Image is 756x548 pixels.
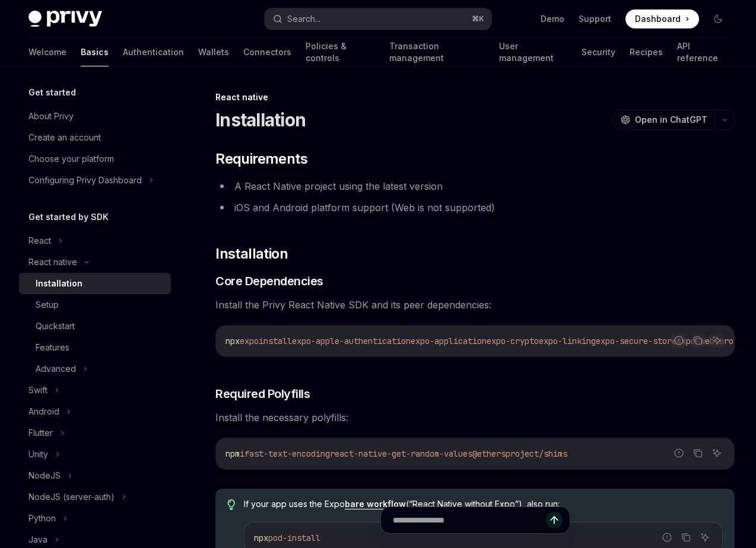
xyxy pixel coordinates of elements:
span: expo-application [411,336,487,346]
button: Search...⌘K [265,8,491,30]
a: Demo [541,13,564,25]
span: expo-secure-store [596,336,676,346]
span: i [240,448,244,459]
div: Configuring Privy Dashboard [28,173,142,187]
div: Search... [287,12,320,26]
span: Install the necessary polyfills: [215,409,735,426]
a: API reference [677,38,728,66]
div: Installation [36,276,82,291]
span: expo-crypto [487,336,539,346]
a: Create an account [19,127,171,148]
a: Authentication [123,38,184,66]
button: Report incorrect code [671,333,687,348]
div: Create an account [28,130,101,145]
span: npm [225,448,240,459]
li: iOS and Android platform support (Web is not supported) [215,199,735,216]
div: Quickstart [36,319,75,333]
a: Features [19,337,171,358]
span: ⌘ K [472,14,484,24]
div: Android [28,404,59,419]
span: @ethersproject/shims [472,448,567,459]
span: fast-text-encoding [244,448,330,459]
span: install [259,336,292,346]
a: Quickstart [19,316,171,337]
a: Dashboard [625,9,699,28]
img: dark logo [28,11,102,27]
h5: Get started [28,85,76,100]
svg: Tip [227,499,236,510]
a: Installation [19,273,171,294]
span: Install the Privy React Native SDK and its peer dependencies: [215,297,735,313]
span: Installation [215,244,288,263]
a: About Privy [19,106,171,127]
button: Open in ChatGPT [613,110,714,130]
button: Report incorrect code [671,445,687,461]
a: Wallets [198,38,229,66]
div: Swift [28,383,47,397]
span: expo-linking [539,336,596,346]
h5: Get started by SDK [28,210,109,224]
button: Copy the contents from the code block [690,333,706,348]
span: npx [225,336,240,346]
button: Ask AI [709,445,725,461]
div: Choose your platform [28,152,114,166]
a: Basics [81,38,109,66]
div: Advanced [36,362,76,376]
div: About Privy [28,109,74,123]
div: Unity [28,447,48,461]
button: Send message [546,512,563,528]
a: Security [582,38,615,66]
a: Support [579,13,611,25]
div: Java [28,533,47,547]
a: User management [499,38,567,66]
div: React native [215,91,735,103]
span: Required Polyfills [215,385,310,402]
span: Requirements [215,149,307,168]
button: Copy the contents from the code block [690,445,706,461]
div: NodeJS [28,469,61,483]
a: Policies & controls [306,38,375,66]
div: Features [36,340,69,355]
div: Flutter [28,426,53,440]
span: expo [240,336,259,346]
button: Ask AI [709,333,725,348]
a: bare workflow [345,499,406,509]
div: Setup [36,298,59,312]
li: A React Native project using the latest version [215,178,735,195]
span: Open in ChatGPT [635,114,707,126]
a: Setup [19,294,171,316]
span: If your app uses the Expo (“React Native without Expo”), also run: [244,498,723,510]
a: Connectors [243,38,291,66]
h1: Installation [215,109,306,130]
span: react-native-get-random-values [330,448,472,459]
span: Dashboard [635,13,681,25]
span: expo-apple-authentication [292,336,411,346]
div: NodeJS (server-auth) [28,490,115,504]
a: Transaction management [389,38,485,66]
div: React [28,234,51,248]
a: Recipes [630,38,663,66]
div: Python [28,511,56,525]
span: Core Dependencies [215,273,323,289]
div: React native [28,255,77,269]
a: Welcome [28,38,66,66]
a: Choose your platform [19,148,171,170]
button: Toggle dark mode [709,9,728,28]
